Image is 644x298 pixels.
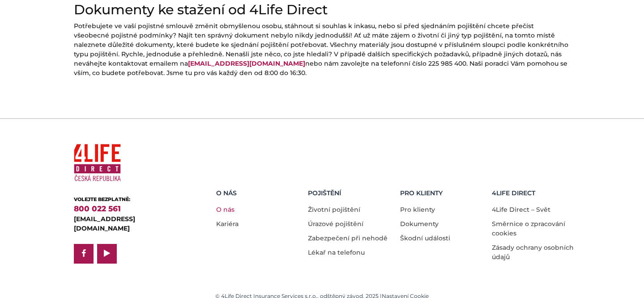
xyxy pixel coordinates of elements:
h5: 4LIFE DIRECT [492,189,577,197]
a: Životní pojištění [308,206,360,214]
a: Dokumenty [400,220,439,228]
a: 800 022 561 [74,204,121,213]
a: Směrnice o zpracování cookies [492,220,565,237]
a: 4Life Direct – Svět [492,206,550,214]
p: Potřebujete ve vaší pojistné smlouvě změnit obmyšlenou osobu, stáhnout si souhlas k inkasu, nebo ... [74,21,571,78]
a: O nás [216,206,235,214]
a: [EMAIL_ADDRESS][DOMAIN_NAME] [188,59,305,67]
h2: Dokumenty ke stažení od 4Life Direct [74,2,571,18]
div: VOLEJTE BEZPLATNĚ: [74,196,188,203]
a: Zásady ochrany osobních údajů [492,243,574,261]
h5: Pojištění [308,189,393,197]
a: Kariéra [216,220,239,228]
img: 4Life Direct Česká republika logo [74,140,121,185]
a: Pro klienty [400,206,435,214]
a: Zabezpečení při nehodě [308,234,388,242]
h5: Pro Klienty [400,189,486,197]
a: [EMAIL_ADDRESS][DOMAIN_NAME] [74,215,135,232]
a: Škodní události [400,234,450,242]
h5: O nás [216,189,302,197]
a: Lékař na telefonu [308,248,365,256]
a: Úrazové pojištění [308,220,363,228]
